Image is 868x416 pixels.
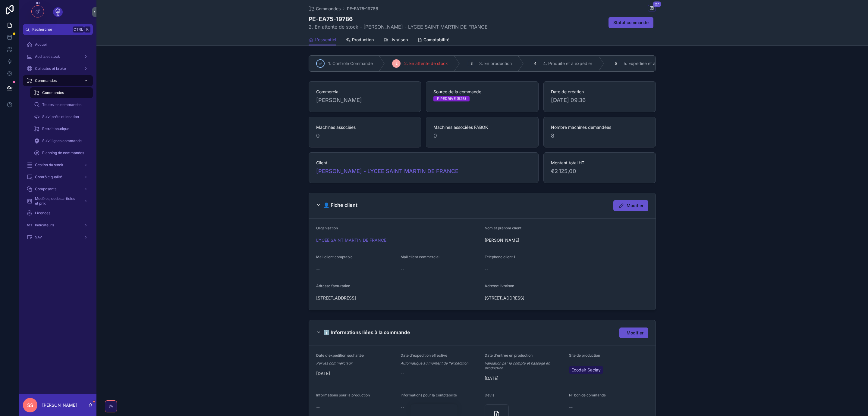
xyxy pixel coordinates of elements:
a: SAV [23,232,93,243]
img: App logo [53,7,63,17]
a: Comptabilité [417,34,449,46]
a: Composants [23,184,93,194]
span: Mail client comptable [316,255,353,259]
span: [STREET_ADDRESS] [316,295,480,301]
span: Organisation [316,226,338,230]
button: RechercherCtrlK [23,24,93,35]
span: 4. Produite et à expédier [543,61,592,67]
h2: ℹ️ Informations liées à la commande [323,328,410,337]
span: Nom et prénom client [485,226,521,230]
span: Rechercher [32,27,71,32]
span: Composants [35,187,56,191]
span: Date d'entrée en production [485,353,533,358]
span: 2. En attente de stock - [PERSON_NAME] - LYCEE SAINT MARTIN DE FRANCE [309,23,488,30]
span: Devis [485,393,494,397]
span: Modifier [627,330,643,336]
span: Modèles, codes articles et prix [35,196,79,206]
span: SAV [35,235,42,240]
span: Adresse facturation [316,284,350,288]
span: Source de la commande [433,89,531,95]
em: Automatique au moment de l'expédition [401,361,468,366]
span: [DATE] 09:36 [551,96,648,104]
span: 5 [615,61,617,66]
button: 27 [648,5,656,12]
button: Statut commande [609,17,653,28]
span: Statut commande [613,20,649,26]
span: L'essentiel [315,37,336,43]
span: €2 125,00 [551,167,648,175]
p: [PERSON_NAME] [42,402,77,408]
span: Commandes [35,78,57,83]
span: Gestion du stock [35,163,63,167]
a: L'essentiel [309,34,336,46]
a: Ecodair Saclay [569,366,603,374]
a: Contrôle qualité [23,172,93,182]
em: Validation par la compta et passage en production [485,361,564,371]
a: PE-EA75-19786 [347,6,378,12]
a: Livraison [383,34,408,46]
span: Machines associées FABOK [433,124,531,130]
span: Ctrl [73,26,84,33]
span: 2. En attente de stock [404,61,448,67]
span: [PERSON_NAME] [485,237,648,243]
span: Montant total HT [551,160,648,166]
a: Suivi lignes commande [30,135,93,146]
span: 3. En production [479,61,512,67]
span: [PERSON_NAME] [316,96,362,104]
span: K [85,27,90,32]
a: Planning de commandes [30,147,93,158]
div: scrollable content [19,35,96,250]
span: -- [401,371,404,377]
span: Modifier [627,203,643,209]
span: -- [316,404,320,410]
em: Par les commerciaux [316,361,353,366]
span: Audits et stock [35,54,60,59]
span: [DATE] [316,371,396,377]
span: Client [316,160,531,166]
span: 0 [316,132,414,140]
span: SS [27,402,33,409]
span: [PERSON_NAME] - LYCEE SAINT MARTIN DE FRANCE [316,167,458,175]
span: Livraison [389,37,408,43]
h2: 👤 Fiche client [323,200,357,210]
span: Téléphone client 1 [485,255,515,259]
button: Modifier [613,200,648,211]
span: Adresse livraison [485,284,514,288]
span: 1. Contrôle Commande [328,61,373,67]
a: Indicateurs [23,220,93,231]
span: 8 [551,132,648,140]
span: 27 [653,1,661,7]
span: N° bon de commande [569,393,606,397]
span: Suivi lignes commande [42,138,82,143]
span: Accueil [35,42,48,47]
a: Audits et stock [23,51,93,62]
span: 3 [470,61,473,66]
a: Production [346,34,374,46]
span: Commercial [316,89,414,95]
span: -- [316,266,320,272]
span: 5. Expédiée et à facturer [624,61,672,67]
a: Suivi prêts et location [30,111,93,122]
span: Commandes [316,6,341,12]
span: Toutes les commandes [42,102,81,107]
a: Commandes [30,87,93,98]
span: Date de création [551,89,648,95]
span: 4 [534,61,536,66]
a: Collectes et broke [23,63,93,74]
a: Toutes les commandes [30,99,93,110]
span: LYCEE SAINT MARTIN DE FRANCE [316,237,386,243]
span: Comptabilité [423,37,449,43]
span: Ecodair Saclay [571,367,601,373]
a: Commandes [309,6,341,12]
div: PIPEDRIVE (B2B) [437,96,466,101]
span: Indicateurs [35,223,54,228]
button: Modifier [619,328,648,338]
span: -- [401,404,404,410]
span: Licences [35,211,50,216]
span: [STREET_ADDRESS] [485,295,564,301]
span: Date d'expedition effective [401,353,447,358]
a: Commandes [23,75,93,86]
a: Gestion du stock [23,160,93,170]
span: Machines associées [316,124,414,130]
span: -- [485,266,488,272]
